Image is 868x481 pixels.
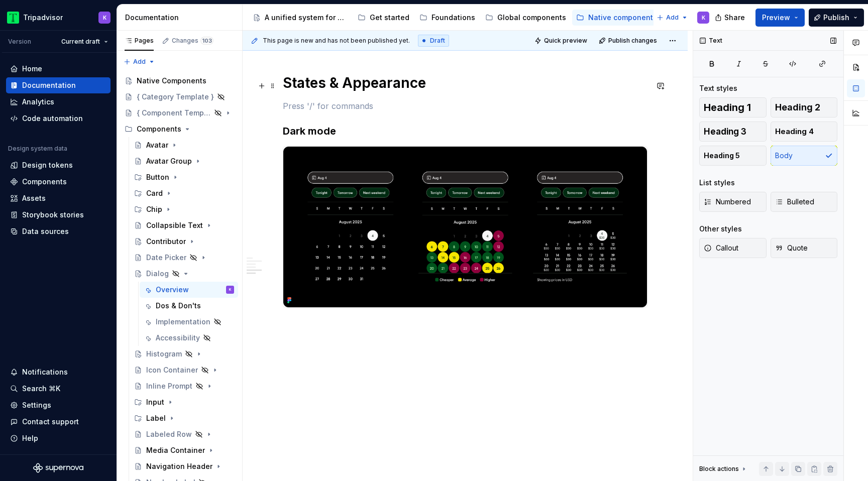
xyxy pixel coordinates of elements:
a: Documentation [6,77,111,93]
span: Bulleted [775,197,814,207]
a: Foundations [415,10,479,26]
span: Draft [430,37,445,45]
span: This page is new and has not been published yet. [263,37,410,45]
a: Global components [481,10,570,26]
div: Design tokens [22,160,73,170]
div: Input [146,397,164,407]
div: Navigation Header [146,461,212,471]
div: Components [22,177,67,187]
a: Navigation Header [130,458,238,474]
span: Heading 4 [775,127,814,137]
div: Inline Prompt [146,381,192,391]
a: Native Components [121,73,238,89]
div: Documentation [22,80,76,90]
a: Get started [354,10,413,26]
div: Collapsible Text [146,220,203,230]
div: Block actions [699,462,748,476]
svg: Supernova Logo [33,463,83,473]
span: Numbered [704,197,751,207]
div: Avatar [146,140,168,150]
button: Add [121,55,158,69]
div: Chip [130,201,238,217]
span: Current draft [61,38,100,46]
div: Foundations [431,13,475,23]
span: Quote [775,243,808,253]
button: Heading 5 [699,146,767,166]
a: Histogram [130,346,238,362]
span: Heading 5 [704,151,740,161]
a: Analytics [6,94,111,110]
a: { Component Template } [121,105,238,121]
span: Publish changes [608,37,657,45]
div: Dialog [146,269,169,279]
button: Preview [755,9,805,27]
div: A unified system for every journey. [265,13,348,23]
button: Notifications [6,364,111,380]
img: 05429de1-6206-47e6-b38d-2a970f1f7995.png [283,147,647,307]
a: Dos & Don'ts [140,298,238,314]
div: { Category Template } [137,92,214,102]
button: Quick preview [531,34,592,48]
a: Avatar Group [130,153,238,169]
div: Card [130,185,238,201]
div: Data sources [22,226,69,236]
div: Other styles [699,224,742,234]
a: Home [6,61,111,77]
div: Version [8,38,31,46]
a: Assets [6,190,111,206]
a: Icon Container [130,362,238,378]
button: Help [6,430,111,446]
a: Contributor [130,233,238,250]
div: Analytics [22,97,54,107]
span: Heading 1 [704,102,751,112]
div: Button [130,169,238,185]
button: Heading 1 [699,97,767,117]
div: Media Container [146,445,205,455]
div: Input [130,394,238,410]
a: { Category Template } [121,89,238,105]
a: Native components [572,10,661,26]
span: Quick preview [544,37,587,45]
div: Components [121,121,238,137]
div: Labeled Row [146,429,192,439]
div: Documentation [125,13,238,23]
a: Storybook stories [6,207,111,223]
div: Accessibility [156,333,200,343]
div: K [702,14,705,22]
span: Share [724,13,745,23]
a: Media Container [130,442,238,458]
div: Tripadvisor [23,13,63,23]
div: Pages [125,37,154,45]
span: Heading 3 [704,127,746,137]
button: Add [654,11,691,25]
button: Search ⌘K [6,381,111,397]
div: Text styles [699,83,737,93]
button: Publish changes [596,34,662,48]
div: Overview [156,285,189,295]
div: Date Picker [146,253,186,263]
span: Add [133,58,146,66]
div: Label [146,413,166,423]
div: K [229,285,232,295]
button: Contact support [6,414,111,430]
div: Code automation [22,113,83,124]
span: Callout [704,243,738,253]
span: 103 [200,37,213,45]
a: Labeled Row [130,426,238,442]
div: Global components [497,13,566,23]
button: Numbered [699,192,767,212]
div: K [103,14,106,22]
div: Contributor [146,236,186,247]
div: Block actions [699,465,739,473]
h1: States & Appearance [283,74,647,92]
a: Date Picker [130,250,238,266]
div: Help [22,433,38,443]
button: Bulleted [771,192,838,212]
span: Publish [823,13,849,23]
div: Settings [22,400,51,410]
div: Components [137,124,181,134]
div: Button [146,172,169,182]
div: Native Components [137,76,206,86]
a: Data sources [6,223,111,239]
